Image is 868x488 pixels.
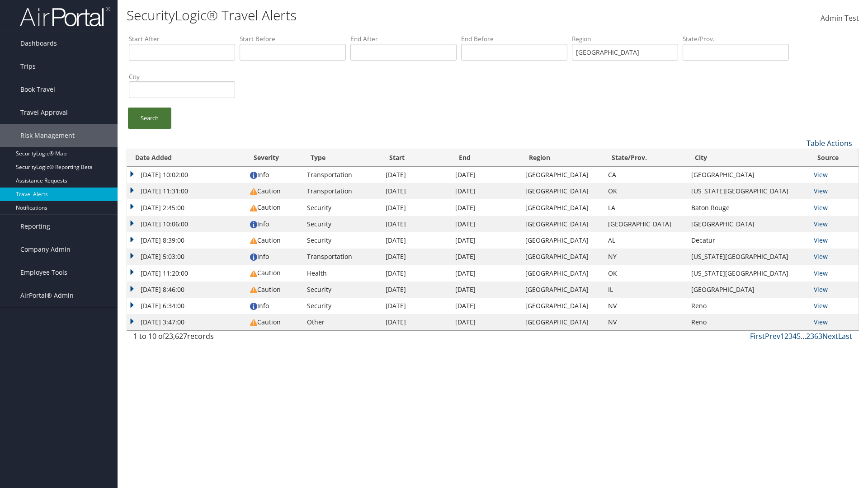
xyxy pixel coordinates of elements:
[687,232,809,249] td: Decatur
[127,167,245,183] td: [DATE] 10:02:00
[521,167,604,183] td: [GEOGRAPHIC_DATA]
[521,298,604,314] td: [GEOGRAPHIC_DATA]
[814,301,828,310] a: View
[127,282,245,298] td: [DATE] 8:46:00
[604,314,687,330] td: NV
[350,34,457,43] label: End After
[381,183,451,199] td: [DATE]
[521,199,604,216] td: [GEOGRAPHIC_DATA]
[687,167,809,183] td: [GEOGRAPHIC_DATA]
[20,55,36,78] span: Trips
[572,34,678,43] label: Region
[128,108,171,129] a: Search
[302,167,382,183] td: Transportation
[129,72,235,81] label: City
[801,331,806,341] span: …
[250,253,257,261] img: alert-flat-solid-info.png
[302,282,382,298] td: Security
[381,167,451,183] td: [DATE]
[245,265,302,281] td: Caution
[127,265,245,281] td: [DATE] 11:20:00
[814,269,828,277] a: View
[521,265,604,281] td: [GEOGRAPHIC_DATA]
[245,314,302,330] td: Caution
[302,199,382,216] td: Security
[240,34,346,43] label: Start Before
[127,298,245,314] td: [DATE] 6:34:00
[245,232,302,249] td: Caution
[20,124,75,147] span: Risk Management
[245,199,302,216] td: Caution
[521,232,604,249] td: [GEOGRAPHIC_DATA]
[793,331,797,341] a: 4
[687,216,809,232] td: [GEOGRAPHIC_DATA]
[245,249,302,265] td: Info
[127,232,245,249] td: [DATE] 8:39:00
[604,149,687,167] th: State/Prov.: activate to sort column ascending
[814,187,828,195] a: View
[245,216,302,232] td: Info
[302,183,382,199] td: Transportation
[604,265,687,281] td: OK
[687,249,809,265] td: [US_STATE][GEOGRAPHIC_DATA]
[750,331,765,341] a: First
[20,101,68,124] span: Travel Approval
[20,238,71,261] span: Company Admin
[521,216,604,232] td: [GEOGRAPHIC_DATA]
[381,265,451,281] td: [DATE]
[814,170,828,179] a: View
[250,237,257,244] img: alert-flat-solid-caution.png
[604,298,687,314] td: NV
[814,252,828,261] a: View
[521,249,604,265] td: [GEOGRAPHIC_DATA]
[381,282,451,298] td: [DATE]
[780,331,784,341] a: 1
[133,331,303,346] div: 1 to 10 of records
[250,221,257,228] img: alert-flat-solid-info.png
[838,331,852,341] a: Last
[604,167,687,183] td: CA
[451,183,520,199] td: [DATE]
[127,183,245,199] td: [DATE] 11:31:00
[245,149,302,167] th: Severity: activate to sort column ascending
[814,236,828,244] a: View
[381,298,451,314] td: [DATE]
[381,232,451,249] td: [DATE]
[245,282,302,298] td: Caution
[451,216,520,232] td: [DATE]
[765,331,780,341] a: Prev
[451,282,520,298] td: [DATE]
[604,183,687,199] td: OK
[687,149,809,167] th: City: activate to sort column ascending
[788,331,793,341] a: 3
[604,282,687,298] td: IL
[521,149,604,167] th: Region: activate to sort column ascending
[604,232,687,249] td: AL
[797,331,801,341] a: 5
[20,6,110,27] img: airportal-logo.png
[809,149,859,167] th: Source: activate to sort column ascending
[687,314,809,330] td: Reno
[302,314,382,330] td: Other
[302,149,382,167] th: Type: activate to sort column ascending
[20,32,57,55] span: Dashboards
[250,286,257,294] img: alert-flat-solid-caution.png
[302,249,382,265] td: Transportation
[604,249,687,265] td: NY
[245,298,302,314] td: Info
[687,199,809,216] td: Baton Rouge
[302,265,382,281] td: Health
[521,314,604,330] td: [GEOGRAPHIC_DATA]
[451,167,520,183] td: [DATE]
[245,167,302,183] td: Info
[250,270,257,277] img: alert-flat-solid-caution.png
[814,203,828,212] a: View
[604,199,687,216] td: LA
[807,138,852,148] a: Table Actions
[20,261,67,284] span: Employee Tools
[451,265,520,281] td: [DATE]
[302,298,382,314] td: Security
[822,331,838,341] a: Next
[381,249,451,265] td: [DATE]
[821,5,859,33] a: Admin Test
